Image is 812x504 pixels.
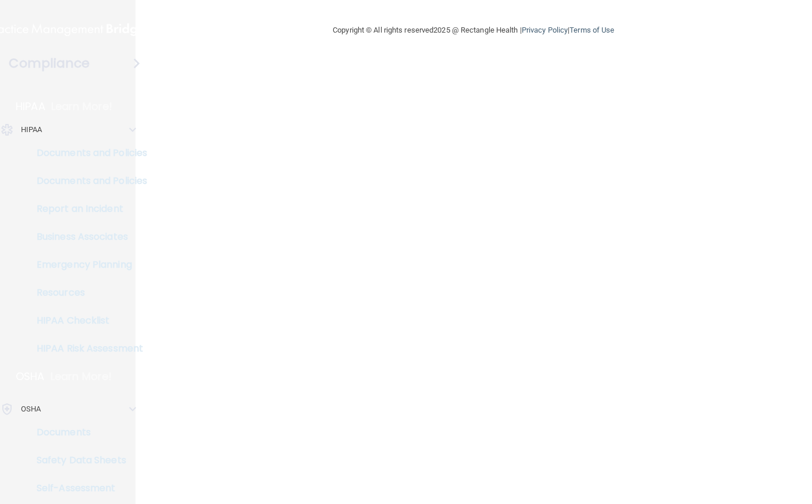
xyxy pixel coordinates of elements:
p: Emergency Planning [8,259,166,271]
p: Report an Incident [8,203,166,215]
p: OSHA [16,370,45,384]
a: Privacy Policy [522,26,568,34]
h4: Compliance [9,55,90,72]
p: HIPAA Checklist [8,315,166,326]
p: Resources [8,287,166,299]
p: Business Associates [8,231,166,243]
a: Terms of Use [569,26,614,34]
p: HIPAA Risk Assessment [8,343,166,354]
p: Learn More! [51,100,113,113]
p: Documents and Policies [8,175,166,187]
p: Documents [8,427,166,438]
p: HIPAA [21,123,42,137]
p: Learn More! [51,370,112,384]
p: HIPAA [16,100,45,113]
p: Self-Assessment [8,482,166,494]
p: OSHA [21,402,41,416]
div: Copyright © All rights reserved 2025 @ Rectangle Health | | [261,12,686,49]
p: Safety Data Sheets [8,455,166,466]
p: Documents and Policies [8,147,166,159]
